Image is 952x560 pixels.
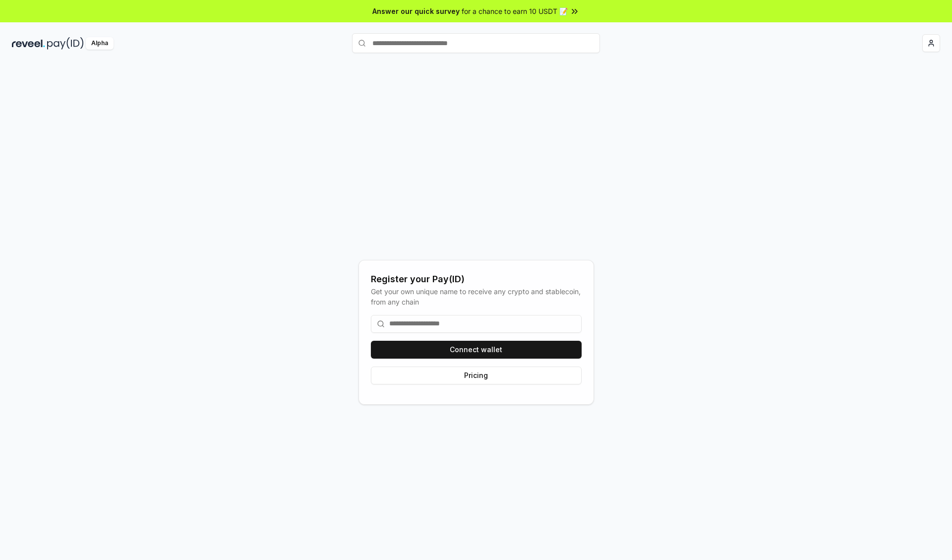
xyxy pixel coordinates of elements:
div: Alpha [86,37,114,50]
button: Pricing [371,367,582,384]
span: for a chance to earn 10 USDT 📝 [462,6,568,16]
button: Connect wallet [371,341,582,359]
img: reveel_dark [12,37,45,50]
div: Get your own unique name to receive any crypto and stablecoin, from any chain [371,286,582,307]
span: Answer our quick survey [372,6,460,16]
div: Register your Pay(ID) [371,272,582,286]
img: pay_id [47,37,84,50]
